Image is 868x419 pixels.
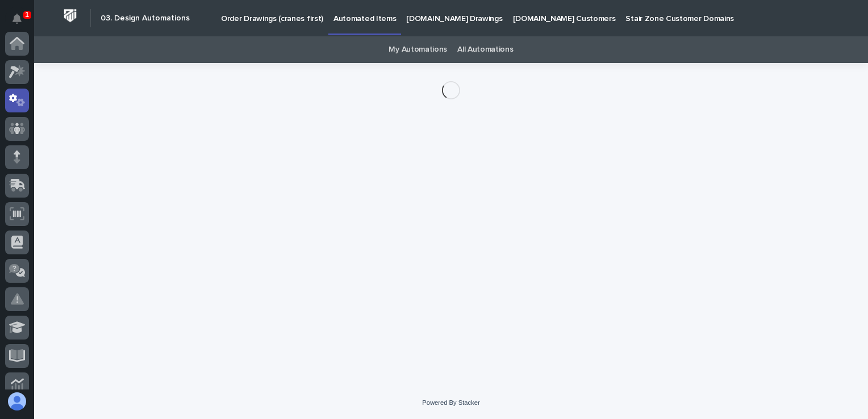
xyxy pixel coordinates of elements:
[389,36,447,63] a: My Automations
[5,389,29,413] button: users-avatar
[101,14,190,23] h2: 03. Design Automations
[60,5,81,26] img: Workspace Logo
[25,11,29,19] p: 1
[5,7,29,31] button: Notifications
[14,14,29,32] div: Notifications1
[457,36,513,63] a: All Automations
[422,399,479,406] a: Powered By Stacker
